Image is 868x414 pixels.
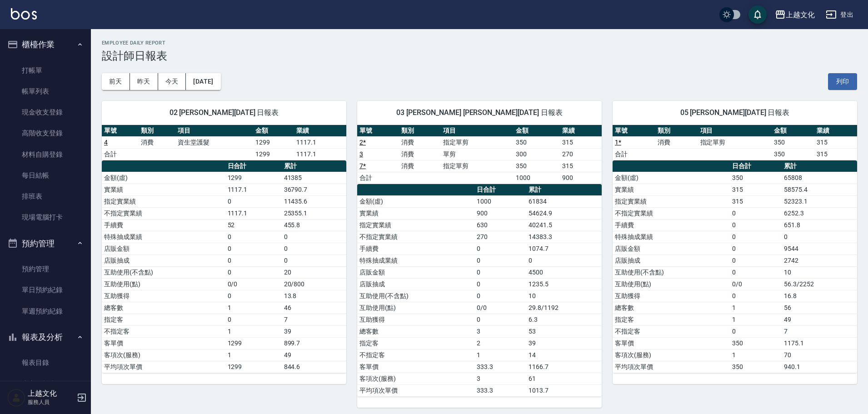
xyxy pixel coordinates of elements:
th: 累計 [782,160,857,172]
th: 項目 [175,125,253,137]
td: 互助使用(點) [613,278,730,290]
button: 列印 [828,73,857,90]
button: 報表及分析 [4,325,87,349]
td: 4500 [526,266,602,278]
td: 1 [730,302,782,314]
td: 315 [814,136,857,148]
td: 0 [225,195,282,207]
td: 6.3 [526,314,602,325]
td: 315 [730,195,782,207]
td: 互助使用(不含點) [357,290,474,302]
td: 不指定實業績 [613,207,730,219]
td: 0 [474,278,526,290]
td: 41385 [282,172,346,184]
td: 844.6 [282,361,346,373]
td: 65808 [782,172,857,184]
td: 0 [730,266,782,278]
td: 0 [730,231,782,243]
td: 店販抽成 [357,278,474,290]
td: 0 [526,254,602,266]
th: 類別 [655,125,698,137]
td: 315 [560,136,602,148]
td: 56 [782,302,857,314]
td: 1175.1 [782,337,857,349]
td: 11435.6 [282,195,346,207]
td: 1 [730,314,782,325]
td: 指定客 [613,314,730,325]
td: 手續費 [613,219,730,231]
td: 0 [282,254,346,266]
th: 業績 [814,125,857,137]
td: 1074.7 [526,243,602,254]
a: 現場電腦打卡 [4,207,87,228]
button: 上越文化 [771,5,818,24]
td: 1299 [225,337,282,349]
td: 互助使用(點) [357,302,474,314]
img: Logo [11,8,37,20]
td: 不指定客 [102,325,225,337]
th: 金額 [772,125,814,137]
td: 49 [282,349,346,361]
td: 52 [225,219,282,231]
a: 預約管理 [4,259,87,279]
td: 3 [474,373,526,384]
td: 630 [474,219,526,231]
td: 客單價 [357,361,474,373]
td: 350 [730,172,782,184]
td: 實業績 [357,207,474,219]
td: 1235.5 [526,278,602,290]
td: 350 [514,160,560,172]
td: 36790.7 [282,184,346,195]
button: 昨天 [130,73,158,90]
h2: Employee Daily Report [102,40,857,46]
td: 70 [782,349,857,361]
td: 56.3/2252 [782,278,857,290]
td: 13.8 [282,290,346,302]
td: 客項次(服務) [357,373,474,384]
table: a dense table [613,125,857,160]
th: 日合計 [225,160,282,172]
td: 實業績 [613,184,730,195]
td: 不指定客 [357,349,474,361]
td: 0 [474,266,526,278]
td: 1299 [253,148,294,160]
span: 02 [PERSON_NAME][DATE] 日報表 [113,108,335,117]
td: 0/0 [474,302,526,314]
td: 900 [560,172,602,184]
td: 49 [782,314,857,325]
th: 單號 [613,125,655,137]
button: 預約管理 [4,232,87,255]
td: 900 [474,207,526,219]
td: 0 [782,231,857,243]
td: 1117.1 [294,136,346,148]
td: 實業績 [102,184,225,195]
td: 2 [474,337,526,349]
td: 特殊抽成業績 [613,231,730,243]
td: 指定實業績 [102,195,225,207]
td: 0 [225,254,282,266]
td: 0 [730,290,782,302]
td: 店販金額 [613,243,730,254]
td: 消費 [399,136,441,148]
td: 互助獲得 [102,290,225,302]
button: [DATE] [186,73,220,90]
td: 合計 [613,148,655,160]
th: 日合計 [730,160,782,172]
a: 現金收支登錄 [4,102,87,123]
td: 350 [514,136,560,148]
a: 單週預約紀錄 [4,301,87,322]
table: a dense table [102,125,346,160]
div: 上越文化 [786,9,815,20]
td: 270 [560,148,602,160]
td: 7 [282,314,346,325]
a: 每日結帳 [4,165,87,186]
td: 61 [526,373,602,384]
a: 材料自購登錄 [4,144,87,165]
th: 日合計 [474,184,526,196]
th: 金額 [253,125,294,137]
td: 3 [474,325,526,337]
td: 7 [782,325,857,337]
td: 16.8 [782,290,857,302]
td: 0 [730,254,782,266]
td: 指定實業績 [613,195,730,207]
